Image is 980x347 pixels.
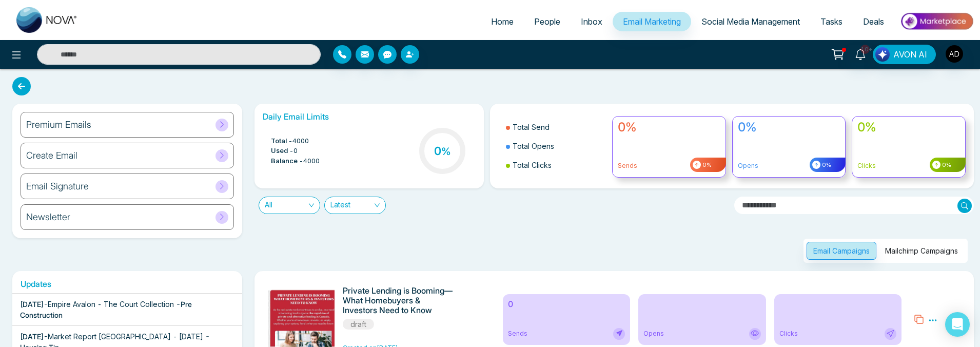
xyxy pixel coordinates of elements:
h6: Email Signature [26,181,89,192]
span: [DATE] [20,300,44,309]
span: 10+ [860,45,870,54]
h4: 0% [738,120,840,135]
span: 4000 [303,156,320,166]
span: Home [491,16,514,27]
span: 0 [293,146,298,156]
a: People [524,12,571,31]
span: People [534,16,560,27]
span: [DATE] [20,332,44,341]
h4: 0% [857,120,960,135]
li: Total Send [506,118,606,137]
h6: Premium Emails [26,119,91,130]
h6: Newsletter [26,211,70,223]
a: Email Marketing [613,12,691,31]
a: Deals [853,12,894,31]
div: - [20,299,234,320]
span: 0% [820,161,831,169]
a: Tasks [810,12,853,31]
button: AVON AI [873,45,936,64]
span: Balance - [271,156,303,166]
a: Home [481,12,524,31]
span: Social Media Management [701,16,800,27]
span: draft [343,319,374,330]
p: Opens [738,161,840,170]
img: Lead Flow [875,47,890,62]
h6: 0 [508,299,625,309]
span: Total - [271,136,292,146]
span: 4000 [292,136,309,146]
span: Deals [863,16,884,27]
span: % [441,145,451,158]
li: Total Clicks [506,156,606,175]
h6: Create Email [26,150,77,161]
div: Open Intercom Messenger [945,312,970,337]
span: Market Report [GEOGRAPHIC_DATA] - [DATE] [48,332,203,341]
span: All [265,197,314,214]
span: Used - [271,146,293,156]
img: Market-place.gif [899,10,974,33]
a: Inbox [571,12,613,31]
span: Latest [330,197,380,214]
p: Sends [618,161,720,170]
h6: Daily Email Limits [263,112,476,122]
img: Nova CRM Logo [16,7,78,33]
span: Empire Avalon - The Court Collection [48,300,174,309]
span: Opens [643,329,664,338]
img: User Avatar [946,45,963,63]
span: Sends [508,329,527,338]
span: AVON AI [893,48,927,61]
span: 0% [701,161,712,169]
span: Inbox [581,16,602,27]
span: Email Marketing [623,16,681,27]
button: Email Campaigns [807,242,876,260]
span: Tasks [820,16,842,27]
h3: 0 [434,144,451,158]
span: Clicks [779,329,798,338]
a: 10+ [848,45,873,63]
a: Social Media Management [691,12,810,31]
h4: 0% [618,120,720,135]
h6: Private Lending is Booming—What Homebuyers & Investors Need to Know [343,286,454,316]
h6: Updates [12,279,242,289]
li: Total Opens [506,137,606,156]
span: 0% [940,161,951,169]
p: Clicks [857,161,960,170]
button: Mailchimp Campaigns [878,242,965,260]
